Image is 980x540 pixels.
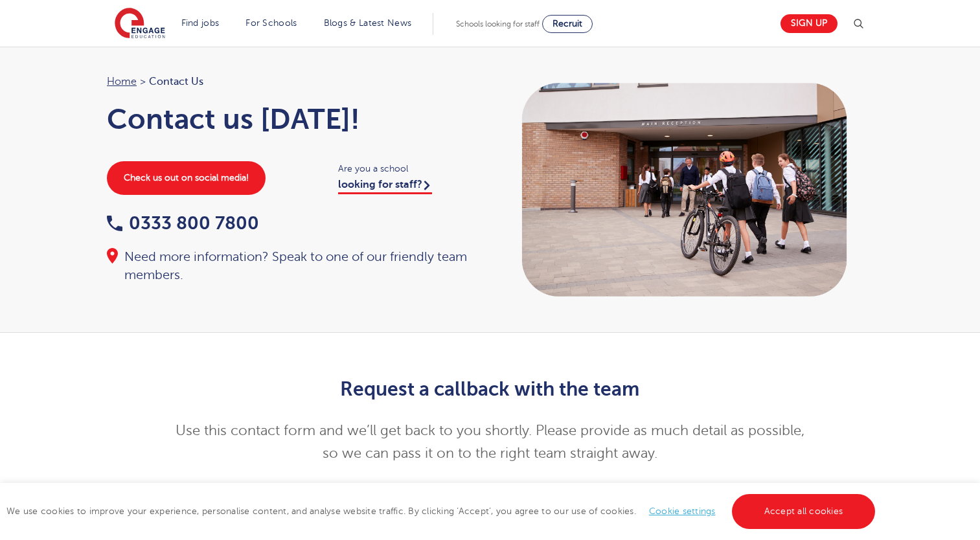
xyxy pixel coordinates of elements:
a: Cookie settings [649,506,716,516]
span: Schools looking for staff [456,19,540,28]
a: Sign up [781,14,838,33]
img: Engage Education [115,8,165,40]
a: Blogs & Latest News [324,18,412,28]
a: For Schools [245,18,297,28]
a: 0333 800 7800 [107,213,259,233]
a: Find jobs [181,18,220,28]
span: > [140,76,146,87]
a: Accept all cookies [732,494,876,529]
span: Are you a school [338,161,477,176]
a: Check us out on social media! [107,161,266,195]
span: We use cookies to improve your experience, personalise content, and analyse website traffic. By c... [6,506,878,516]
h2: Request a callback with the team [172,378,808,400]
a: Home [107,76,137,87]
span: Contact Us [149,73,203,90]
div: Need more information? Speak to one of our friendly team members. [107,248,477,284]
span: Use this contact form and we’ll get back to you shortly. Please provide as much detail as possibl... [176,423,804,461]
a: looking for staff? [338,179,432,194]
nav: breadcrumb [107,73,477,90]
span: Recruit [553,19,582,28]
a: Recruit [542,15,593,33]
h1: Contact us [DATE]! [107,103,477,135]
